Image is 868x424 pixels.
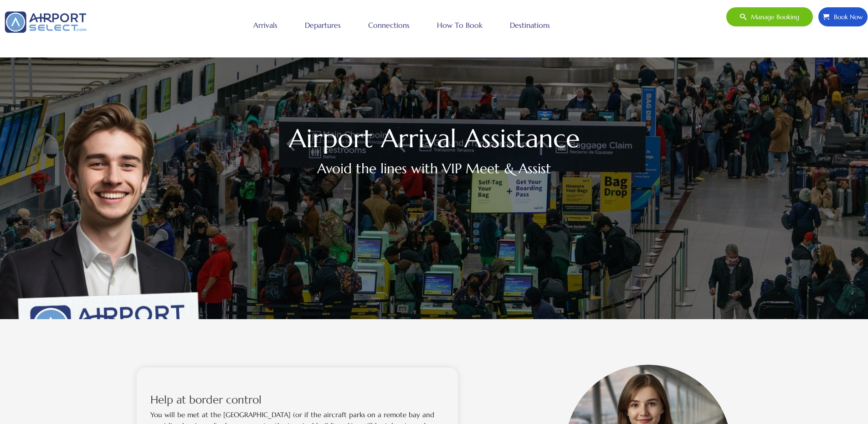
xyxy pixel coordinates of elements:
h1: Airport Arrival Assistance [137,128,731,149]
a: Connections [366,14,412,36]
h2: Help at border control [150,395,444,405]
a: Manage booking [726,7,813,27]
span: Manage booking [746,7,799,26]
h2: Avoid the lines with VIP Meet & Assist [137,158,731,179]
a: Destinations [508,14,552,36]
a: How to book [435,14,485,36]
a: Departures [303,14,343,36]
a: Arrivals [251,14,280,36]
a: Book Now [818,7,868,27]
span: Book Now [829,7,863,26]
